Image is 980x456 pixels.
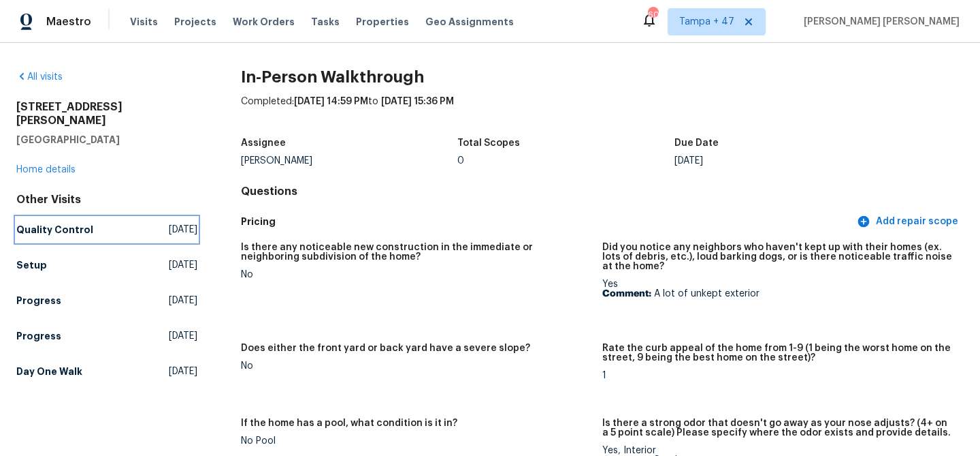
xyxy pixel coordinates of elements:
div: Other Visits [16,193,197,207]
div: 607 [648,8,657,22]
h5: Day One Walk [16,365,82,378]
h5: Total Scopes [457,138,520,148]
a: Setup[DATE] [16,253,197,277]
a: Progress[DATE] [16,288,197,313]
div: Completed: to [241,95,964,130]
span: Maestro [46,15,91,29]
span: [DATE] 15:36 PM [381,97,454,106]
span: [DATE] [169,258,197,272]
h5: Setup [16,258,47,272]
h5: [GEOGRAPHIC_DATA] [16,133,197,147]
p: A lot of unkept exterior [602,289,953,299]
span: [DATE] [169,365,197,378]
div: 1 [602,371,953,380]
h5: Pricing [241,215,854,229]
div: No [241,270,591,279]
span: [DATE] [169,223,197,237]
h5: Progress [16,329,61,343]
a: Quality Control[DATE] [16,217,197,242]
span: [DATE] [169,329,197,343]
h5: Assignee [241,138,286,148]
span: [PERSON_NAME] [PERSON_NAME] [798,15,960,29]
h5: Progress [16,294,61,307]
h2: In-Person Walkthrough [241,70,964,84]
span: Work Orders [233,15,295,29]
h4: Questions [241,185,964,198]
div: No Pool [241,436,591,446]
span: [DATE] 14:59 PM [294,97,368,106]
h2: [STREET_ADDRESS][PERSON_NAME] [16,100,197,127]
h5: Did you notice any neighbors who haven't kept up with their homes (ex. lots of debris, etc.), lou... [602,243,953,271]
div: Yes [602,279,953,299]
h5: Quality Control [16,223,93,237]
div: [PERSON_NAME] [241,156,458,166]
span: Projects [174,15,216,29]
b: Comment: [602,289,651,299]
h5: Rate the curb appeal of the home from 1-9 (1 being the worst home on the street, 9 being the best... [602,344,953,363]
h5: Is there any noticeable new construction in the immediate or neighboring subdivision of the home? [241,243,591,262]
div: 0 [457,156,674,166]
button: Add repair scope [854,209,964,234]
span: Tampa + 47 [679,15,734,29]
a: Progress[DATE] [16,324,197,348]
a: All visits [16,72,63,82]
span: Tasks [311,17,340,27]
span: Visits [130,15,158,29]
a: Home details [16,165,76,174]
h5: If the home has a pool, what condition is it in? [241,419,457,428]
div: [DATE] [674,156,892,166]
h5: Due Date [674,138,719,148]
div: No [241,361,591,371]
span: Add repair scope [860,213,958,230]
h5: Is there a strong odor that doesn't go away as your nose adjusts? (4+ on a 5 point scale) Please ... [602,419,953,438]
a: Day One Walk[DATE] [16,359,197,384]
span: [DATE] [169,294,197,307]
h5: Does either the front yard or back yard have a severe slope? [241,344,530,353]
span: Geo Assignments [425,15,514,29]
span: Properties [356,15,409,29]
